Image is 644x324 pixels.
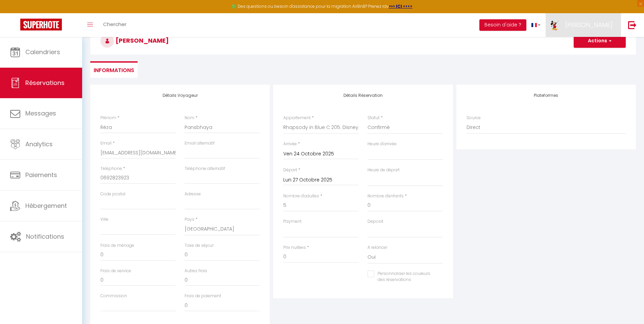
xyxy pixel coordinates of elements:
[389,3,412,9] a: >>> ICI <<<<
[185,115,194,121] label: Nom
[185,293,221,299] label: Frais de paiement
[103,21,126,28] span: Chercher
[367,193,404,199] label: Nombre d'enfants
[25,140,53,148] span: Analytics
[100,268,131,274] label: Frais de service
[25,48,60,56] span: Calendriers
[479,19,526,31] button: Besoin d'aide ?
[185,242,214,249] label: Taxe de séjour
[100,140,112,147] label: Email
[90,61,138,78] li: Informations
[283,244,306,251] label: Prix nuitées
[100,166,122,172] label: Téléphone
[283,218,302,225] label: Payment
[467,93,626,98] h4: Plateformes
[100,293,127,299] label: Commission
[100,216,109,223] label: Ville
[98,13,132,37] a: Chercher
[25,109,56,117] span: Messages
[551,19,561,31] img: ...
[283,141,297,147] label: Arrivée
[25,201,67,210] span: Hébergement
[574,34,626,48] button: Actions
[25,171,57,179] span: Paiements
[565,21,613,29] span: [PERSON_NAME]
[367,167,400,173] label: Heure de départ
[367,115,380,121] label: Statut
[283,93,443,98] h4: Détails Réservation
[185,166,225,172] label: Téléphone alternatif
[367,244,387,251] label: A relancer
[100,242,134,249] label: Frais de ménage
[185,216,194,223] label: Pays
[100,93,260,98] h4: Détails Voyageur
[25,79,65,87] span: Réservations
[100,191,125,197] label: Code postal
[283,167,297,173] label: Départ
[283,193,319,199] label: Nombre d'adultes
[367,218,383,225] label: Deposit
[367,141,397,147] label: Heure d'arrivée
[185,140,215,147] label: Email alternatif
[546,13,621,37] a: ... [PERSON_NAME]
[26,232,64,241] span: Notifications
[100,36,169,45] span: [PERSON_NAME]
[283,115,311,121] label: Appartement
[185,268,207,274] label: Autres frais
[467,115,481,121] label: Source
[100,115,116,121] label: Prénom
[185,191,201,197] label: Adresse
[20,19,62,30] img: Super Booking
[628,21,637,29] img: logout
